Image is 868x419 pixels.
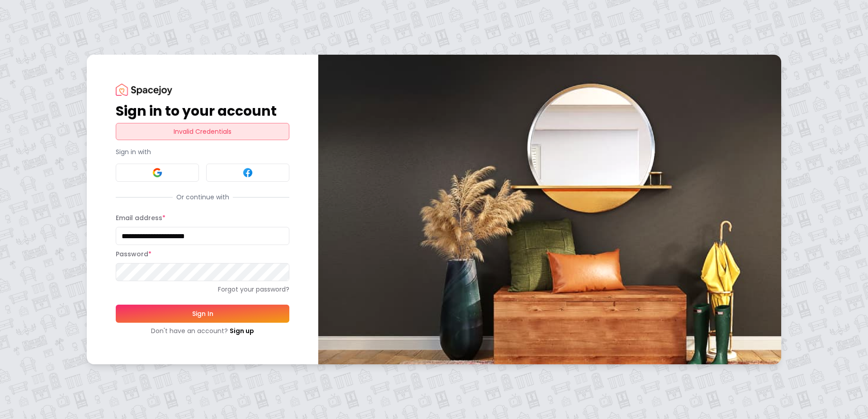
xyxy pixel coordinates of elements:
img: Spacejoy Logo [116,84,172,96]
a: Forgot your password? [116,285,289,294]
img: banner [318,55,781,364]
img: Facebook signin [242,167,253,178]
p: Sign in with [116,147,289,156]
img: Google signin [152,167,163,178]
label: Password [116,250,151,259]
div: Invalid Credentials [116,123,289,140]
label: Email address [116,213,165,222]
span: Or continue with [173,193,233,202]
a: Sign up [230,326,254,335]
h1: Sign in to your account [116,103,289,119]
div: Don't have an account? [116,326,289,335]
button: Sign In [116,305,289,323]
